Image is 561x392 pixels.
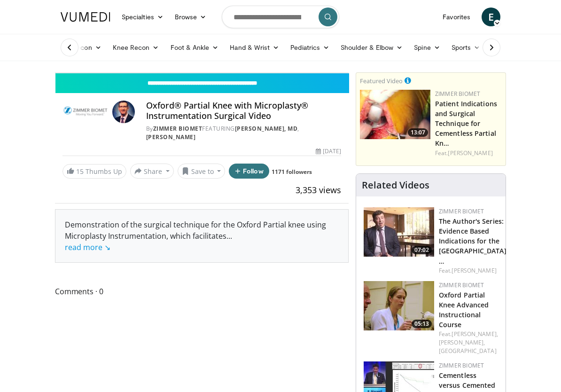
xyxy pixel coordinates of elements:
[360,77,403,85] small: Featured Video
[364,207,434,257] a: 07:02
[435,149,502,157] div: Feat.
[65,242,110,252] a: read more ↘
[448,149,492,157] a: [PERSON_NAME]
[65,219,339,253] div: Demonstration of the surgical technique for the Oxford Partial knee using Microplasty Instrumenta...
[76,167,84,176] span: 15
[435,90,480,98] a: Zimmer Biomet
[272,168,312,176] a: 1171 followers
[452,330,498,338] a: [PERSON_NAME],
[165,38,225,57] a: Foot & Ankle
[439,207,484,215] a: Zimmer Biomet
[296,184,341,196] span: 3,353 views
[446,38,486,57] a: Sports
[408,128,428,137] span: 13:07
[360,90,430,139] a: 13:07
[62,101,109,123] img: Zimmer Biomet
[335,38,408,57] a: Shoulder & Elbow
[364,281,434,330] a: 05:13
[65,231,232,252] span: ...
[439,267,506,275] div: Feat.
[235,125,298,133] a: [PERSON_NAME], MD
[439,290,489,329] a: Oxford Partial Knee Advanced Instructional Course
[112,101,135,123] img: Avatar
[437,8,476,26] a: Favorites
[408,38,445,57] a: Spine
[222,6,339,28] input: Search topics, interventions
[178,164,226,179] button: Save to
[116,8,169,26] a: Specialties
[364,207,434,257] img: 3ac11ccd-8a36-444e-895a-30d2e7965c67.150x105_q85_crop-smart_upscale.jpg
[362,180,429,191] h4: Related Videos
[412,246,432,254] span: 07:02
[107,38,165,57] a: Knee Recon
[412,320,432,328] span: 05:13
[439,338,497,355] a: [PERSON_NAME], [GEOGRAPHIC_DATA]
[153,125,203,133] a: Zimmer Biomet
[146,125,341,141] div: By FEATURING ,
[439,281,484,289] a: Zimmer Biomet
[224,38,285,57] a: Hand & Wrist
[169,8,212,26] a: Browse
[316,147,341,156] div: [DATE]
[360,90,430,139] img: 3efde6b3-4cc2-4370-89c9-d2e13bff7c5c.150x105_q85_crop-smart_upscale.jpg
[482,8,500,26] a: E
[285,38,335,57] a: Pediatrics
[61,12,110,22] img: VuMedi Logo
[62,164,126,179] a: 15 Thumbs Up
[146,101,341,121] h4: Oxford® Partial Knee with Microplasty® Instrumentation Surgical Video
[130,164,174,179] button: Share
[435,99,497,148] a: Patient Indications and Surgical Technique for Cementless Partial Kn…
[439,330,498,355] div: Feat.
[364,281,434,330] img: 3857c80e-801d-4c46-bd05-f0c5109e267e.150x105_q85_crop-smart_upscale.jpg
[229,164,269,179] button: Follow
[439,361,484,369] a: Zimmer Biomet
[55,285,349,298] span: Comments 0
[439,217,506,265] a: The Author's Series: Evidence Based Indications for the [GEOGRAPHIC_DATA] …
[452,267,496,274] a: [PERSON_NAME]
[146,133,196,141] a: [PERSON_NAME]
